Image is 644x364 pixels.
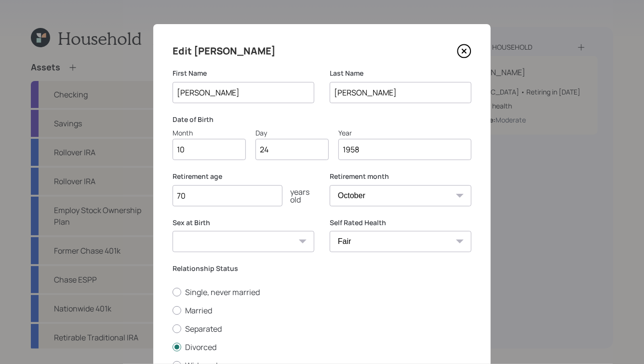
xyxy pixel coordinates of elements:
[173,264,471,273] label: Relationship Status
[255,128,329,138] div: Day
[173,115,471,124] label: Date of Birth
[173,68,314,78] label: First Name
[330,218,471,228] label: Self Rated Health
[173,305,471,316] label: Married
[173,218,314,228] label: Sex at Birth
[173,139,246,160] input: Month
[330,68,471,78] label: Last Name
[173,43,276,59] h4: Edit [PERSON_NAME]
[282,188,314,203] div: years old
[173,287,471,297] label: Single, never married
[338,139,471,160] input: Year
[173,324,471,334] label: Separated
[330,172,471,181] label: Retirement month
[338,128,471,138] div: Year
[173,172,314,181] label: Retirement age
[173,342,471,352] label: Divorced
[255,139,329,160] input: Day
[173,128,246,138] div: Month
